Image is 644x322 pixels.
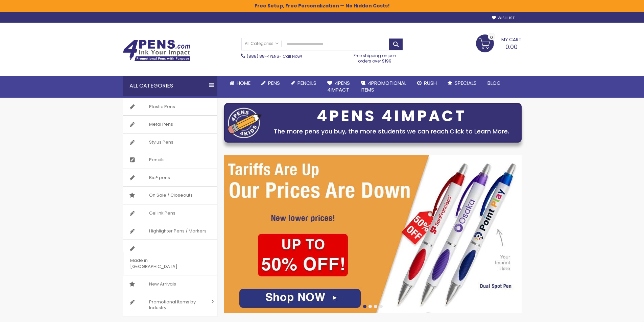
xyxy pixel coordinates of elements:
span: All Categories [245,41,279,46]
img: four_pen_logo.png [228,107,262,138]
span: Pens [268,79,280,86]
a: Highlighter Pens / Markers [123,222,217,240]
span: Stylus Pens [142,133,180,151]
span: Home [237,79,251,86]
a: Gel Ink Pens [123,204,217,222]
span: Specials [455,79,477,86]
a: 0.00 0 [476,34,522,51]
span: Pencils [297,79,316,86]
div: All Categories [123,76,217,96]
span: Made in [GEOGRAPHIC_DATA] [123,252,200,275]
a: Pencils [123,151,217,169]
span: Metal Pens [142,116,180,133]
a: Rush [412,76,442,91]
div: Free shipping on pen orders over $199 [347,50,403,64]
a: Plastic Pens [123,98,217,116]
span: Gel Ink Pens [142,204,182,222]
a: Made in [GEOGRAPHIC_DATA] [123,240,217,275]
span: Highlighter Pens / Markers [142,222,213,240]
a: On Sale / Closeouts [123,187,217,204]
img: 4Pens Custom Pens and Promotional Products [123,40,190,61]
span: 4Pens 4impact [327,79,350,93]
a: New Arrivals [123,275,217,293]
a: Metal Pens [123,116,217,133]
a: Blog [482,76,506,91]
a: Specials [442,76,482,91]
div: The more pens you buy, the more students we can reach. [265,127,518,136]
span: Rush [424,79,437,86]
a: Wishlist [492,16,515,21]
a: Stylus Pens [123,133,217,151]
span: 0.00 [505,43,518,51]
a: Bic® pens [123,169,217,187]
a: 4Pens4impact [322,76,355,98]
a: 4PROMOTIONALITEMS [355,76,412,98]
a: Pens [256,76,285,91]
a: Promotional Items by Industry [123,293,217,317]
a: (888) 88-4PENS [247,53,279,59]
span: Pencils [142,151,171,169]
img: /cheap-promotional-products.html [224,155,522,313]
span: On Sale / Closeouts [142,187,199,204]
a: Pencils [285,76,322,91]
span: Promotional Items by Industry [142,293,209,317]
span: New Arrivals [142,275,183,293]
a: All Categories [241,38,282,49]
span: 4PROMOTIONAL ITEMS [361,79,406,93]
span: Blog [487,79,501,86]
a: Click to Learn More. [450,127,509,135]
a: Home [224,76,256,91]
span: 0 [490,34,493,41]
span: Plastic Pens [142,98,182,116]
span: - Call Now! [247,53,302,59]
span: Bic® pens [142,169,177,187]
div: 4PENS 4IMPACT [265,109,518,123]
